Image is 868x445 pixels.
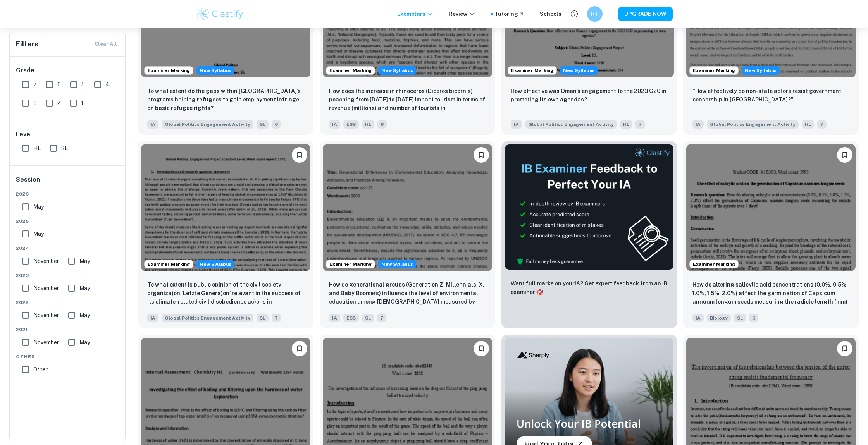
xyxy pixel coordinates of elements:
[690,67,738,74] span: Examiner Marking
[692,87,849,104] p: “How effectively do non-state actors resist government censorship in Angola?”
[79,257,90,265] span: May
[494,10,524,18] a: Tutoring
[501,141,677,328] a: ThumbnailWant full marks on yourIA? Get expert feedback from an IB examiner!
[292,341,307,356] button: Bookmark
[692,120,704,129] span: IA
[138,141,313,328] a: Examiner MarkingStarting from the May 2026 session, the Global Politics Engagement Activity requi...
[33,311,59,320] span: November
[734,314,746,322] span: SL
[323,144,492,271] img: ESS IA example thumbnail: How do generational groups (Generation Z
[57,80,61,89] span: 6
[16,66,120,75] h6: Grade
[635,120,645,129] span: 7
[79,311,90,320] span: May
[272,314,281,322] span: 7
[16,299,120,306] span: 2022
[537,289,543,295] span: 🎯
[57,99,60,107] span: 2
[511,279,668,296] p: Want full marks on your IA ? Get expert feedback from an IB examiner!
[33,365,48,374] span: Other
[141,144,310,271] img: Global Politics Engagement Activity IA example thumbnail: To what extent is public opinion of the
[692,314,704,322] span: IA
[837,147,852,163] button: Bookmark
[449,10,475,18] p: Review
[329,87,486,113] p: How does the increase in rhinoceros (Diceros bicornis) poaching from 2011 to 2021 impact tourism ...
[196,260,234,268] span: New Syllabus
[707,120,799,129] span: Global Politics Engagement Activity
[16,272,120,279] span: 2023
[147,280,304,307] p: To what extent is public opinion of the civil society organiza)on ‘Letzte Genera)on’ relevant in ...
[802,120,814,129] span: HL
[33,80,37,89] span: 7
[79,338,90,347] span: May
[377,120,387,129] span: 6
[378,66,416,75] div: Starting from the May 2026 session, the ESS IA requirements have changed. We created this exempla...
[378,260,416,268] div: Starting from the May 2026 session, the ESS IA requirements have changed. We created this exempla...
[16,353,120,360] span: Other
[195,6,245,22] img: Clastify logo
[362,314,374,322] span: SL
[145,261,193,268] span: Examiner Marking
[620,120,632,129] span: HL
[686,144,856,271] img: Biology IA example thumbnail: How do altering salicylic acid concentra
[568,7,581,21] button: Help and Feedback
[591,10,599,18] h6: RT
[33,230,44,238] span: May
[690,261,738,268] span: Examiner Marking
[16,191,120,198] span: 2026
[105,80,109,89] span: 4
[162,314,253,322] span: Global Politics Engagement Activity
[587,6,603,22] button: RT
[196,66,234,75] span: New Syllabus
[162,120,253,129] span: Global Politics Engagement Activity
[505,144,674,270] img: Thumbnail
[525,120,617,129] span: Global Politics Engagement Activity
[378,66,416,75] span: New Syllabus
[474,341,489,356] button: Bookmark
[292,147,307,163] button: Bookmark
[16,326,120,333] span: 2021
[343,120,359,129] span: ESS
[540,10,561,18] a: Schools
[343,314,359,322] span: ESS
[33,338,59,347] span: November
[16,175,120,191] h6: Session
[511,120,522,129] span: IA
[61,144,68,153] span: SL
[508,67,556,74] span: Examiner Marking
[560,66,598,75] span: New Syllabus
[33,257,59,265] span: November
[742,66,780,75] span: New Syllabus
[326,67,375,74] span: Examiner Marking
[692,280,849,307] p: How do altering salicylic acid concentrations (0.0%, 0.5%, 1.0%, 1.5%, 2.0%) affect the germinati...
[16,218,120,225] span: 2025
[16,130,120,139] h6: Level
[707,314,731,322] span: Biology
[257,314,269,322] span: SL
[33,99,37,107] span: 3
[196,260,234,268] div: Starting from the May 2026 session, the Global Politics Engagement Activity requirements have cha...
[329,280,486,307] p: How do generational groups (Generation Z, Millennials, X, and Baby Boomers) influence the level o...
[16,245,120,252] span: 2024
[33,144,41,153] span: HL
[16,39,38,50] h6: Filters
[377,314,386,322] span: 7
[329,120,340,129] span: IA
[33,284,59,292] span: November
[329,314,340,322] span: IA
[749,314,758,322] span: 6
[837,341,852,356] button: Bookmark
[79,284,90,292] span: May
[378,260,416,268] span: New Syllabus
[511,87,668,104] p: How effective was Oman’s engagement to the 2023 G20 in promoting its own agendas?
[196,66,234,75] div: Starting from the May 2026 session, the Global Politics Engagement Activity requirements have cha...
[147,314,158,322] span: IA
[618,7,673,21] button: UPGRADE NOW
[397,10,433,18] p: Exemplars
[147,87,304,112] p: To what extent do the gaps within Dallas’s programs helping refugees to gain employment infringe ...
[320,141,495,328] a: Examiner MarkingStarting from the May 2026 session, the ESS IA requirements have changed. We crea...
[683,141,859,328] a: Examiner MarkingBookmarkHow do altering salicylic acid concentrations (0.0%, 0.5%, 1.0%, 1.5%, 2....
